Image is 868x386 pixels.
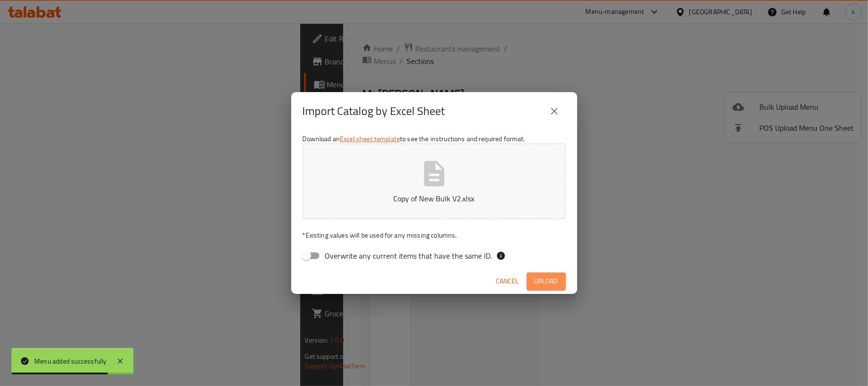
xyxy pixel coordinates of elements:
[325,250,492,261] span: Overwrite any current items that have the same ID.
[303,144,566,219] button: Copy of New Bulk V2.xlsx
[340,133,400,145] a: Excel sheet template
[317,193,551,204] p: Copy of New Bulk V2.xlsx
[534,275,558,287] span: Upload
[291,130,577,269] div: Download an to see the instructions and required format.
[303,104,445,119] h2: Import Catalog by Excel Sheet
[34,356,107,366] div: Menu added successfully
[492,272,523,290] button: Cancel
[496,275,519,287] span: Cancel
[496,251,506,261] svg: If the overwrite option isn't selected, then the items that match an existing ID will be ignored ...
[303,230,566,240] p: Existing values will be used for any missing columns.
[527,272,566,290] button: Upload
[543,100,566,123] button: close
